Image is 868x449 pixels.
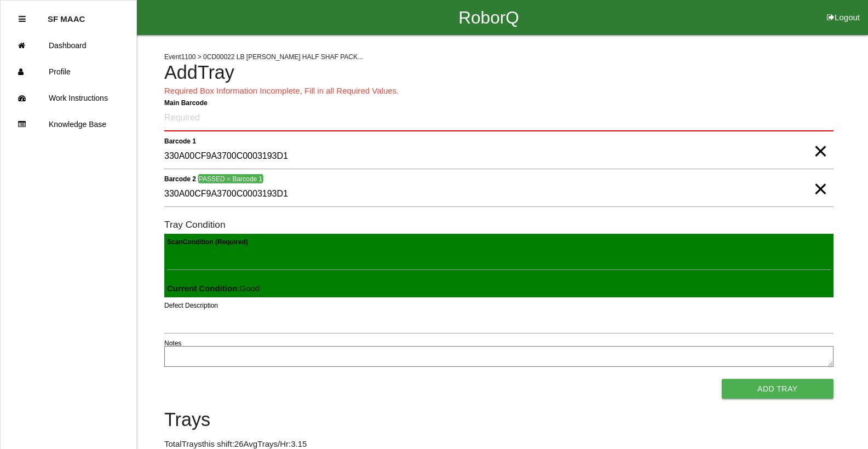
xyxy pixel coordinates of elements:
[164,338,181,348] label: Notes
[167,284,237,293] b: Current Condition
[164,137,196,145] b: Barcode 1
[722,379,833,399] button: Add Tray
[167,238,248,245] b: Scan Condition (Required)
[1,59,136,85] a: Profile
[1,111,136,137] a: Knowledge Base
[198,174,263,183] span: PASSED = Barcode 1
[813,129,827,151] span: Clear Input
[167,284,260,293] span: : Good
[164,175,196,182] b: Barcode 2
[48,6,85,24] p: SF MAAC
[813,167,827,189] span: Clear Input
[164,106,833,131] input: Required
[1,85,136,111] a: Work Instructions
[19,6,26,32] div: Close
[164,220,833,230] h6: Tray Condition
[164,53,363,61] span: Event 1100 > 0CD00022 LB [PERSON_NAME] HALF SHAF PACK...
[164,85,833,97] p: Required Box Information Incomplete, Fill in all Required Values.
[1,32,136,59] a: Dashboard
[164,410,833,430] h4: Trays
[164,301,218,310] label: Defect Description
[164,99,208,106] b: Main Barcode
[164,62,833,83] h4: Add Tray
